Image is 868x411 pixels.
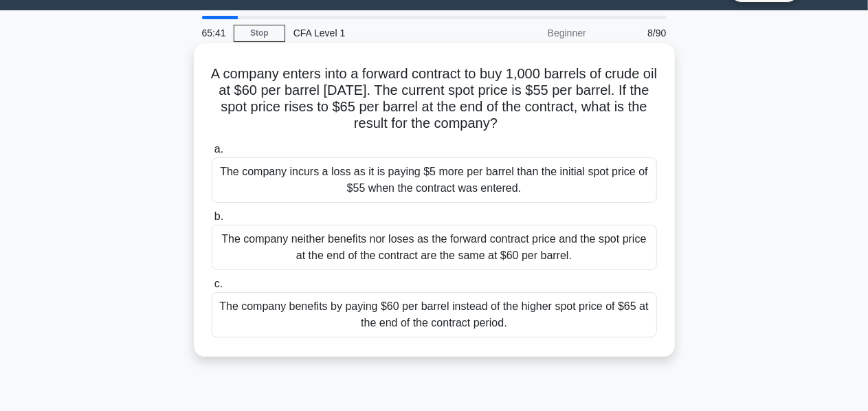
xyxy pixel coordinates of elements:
[474,19,594,47] div: Beginner
[214,210,223,222] span: b.
[194,19,234,47] div: 65:41
[594,19,675,47] div: 8/90
[234,25,285,42] a: Stop
[214,143,223,155] span: a.
[214,278,223,289] span: c.
[212,225,657,270] div: The company neither benefits nor loses as the forward contract price and the spot price at the en...
[212,292,657,337] div: The company benefits by paying $60 per barrel instead of the higher spot price of $65 at the end ...
[210,65,658,133] h5: A company enters into a forward contract to buy 1,000 barrels of crude oil at $60 per barrel [DAT...
[212,157,657,203] div: The company incurs a loss as it is paying $5 more per barrel than the initial spot price of $55 w...
[285,19,474,47] div: CFA Level 1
